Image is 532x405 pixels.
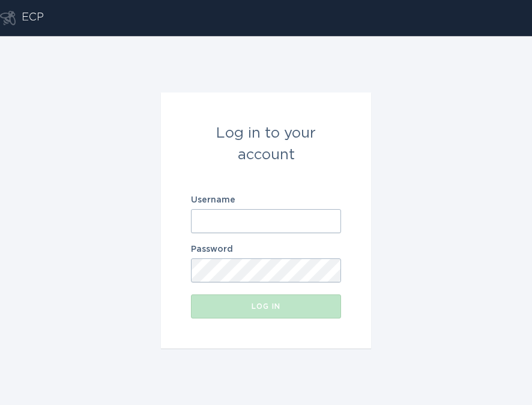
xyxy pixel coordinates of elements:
div: ECP [22,11,44,25]
label: Password [191,245,341,254]
div: Log in [197,303,335,310]
div: Log in to your account [191,123,341,166]
label: Username [191,196,341,204]
button: Log in [191,294,341,318]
